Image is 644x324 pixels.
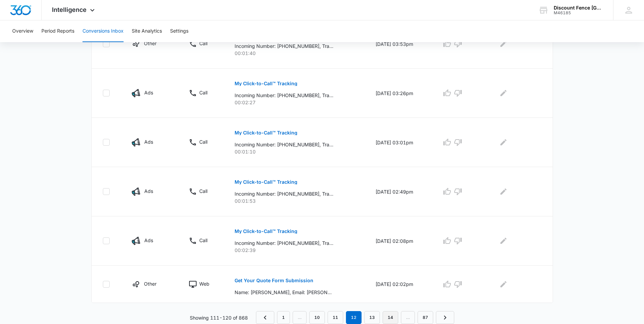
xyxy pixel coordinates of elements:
[367,266,434,303] td: [DATE] 02:02pm
[235,174,297,190] button: My Click-to-Call™ Tracking
[52,6,87,13] span: Intelligence
[199,237,207,244] p: Call
[235,81,297,86] p: My Click-to-Call™ Tracking
[235,99,359,106] p: 00:02:27
[235,130,297,135] p: My Click-to-Call™ Tracking
[498,235,509,246] button: Edit Comments
[235,92,333,99] p: Incoming Number: [PHONE_NUMBER], Tracking Number: [PHONE_NUMBER], Ring To: [PHONE_NUMBER], Caller...
[554,11,603,15] div: account id
[235,229,297,234] p: My Click-to-Call™ Tracking
[235,197,359,204] p: 00:01:53
[235,239,333,247] p: Incoming Number: [PHONE_NUMBER], Tracking Number: [PHONE_NUMBER], Ring To: [PHONE_NUMBER], Caller...
[498,186,509,197] button: Edit Comments
[328,311,343,324] a: Page 11
[12,20,33,42] button: Overview
[144,89,153,96] p: Ads
[367,69,434,118] td: [DATE] 03:26pm
[277,311,290,324] a: Page 1
[436,311,454,324] a: Next Page
[132,20,162,42] button: Site Analytics
[235,50,359,57] p: 00:01:40
[190,314,248,321] p: Showing 111-120 of 868
[498,137,509,148] button: Edit Comments
[364,311,380,324] a: Page 13
[170,20,188,42] button: Settings
[199,89,207,96] p: Call
[41,20,74,42] button: Period Reports
[256,311,274,324] a: Previous Page
[235,42,333,50] p: Incoming Number: [PHONE_NUMBER], Tracking Number: [PHONE_NUMBER], Ring To: [PHONE_NUMBER], Caller...
[235,190,333,197] p: Incoming Number: [PHONE_NUMBER], Tracking Number: [PHONE_NUMBER], Ring To: [PHONE_NUMBER], Caller...
[367,19,434,69] td: [DATE] 03:53pm
[235,289,333,296] p: Name: [PERSON_NAME], Email: [PERSON_NAME][EMAIL_ADDRESS][DOMAIN_NAME] (mailto:[PERSON_NAME][EMAIL...
[235,141,333,148] p: Incoming Number: [PHONE_NUMBER], Tracking Number: [PHONE_NUMBER], Ring To: [PHONE_NUMBER], Caller...
[498,88,509,98] button: Edit Comments
[498,38,509,49] button: Edit Comments
[309,311,325,324] a: Page 10
[235,75,297,92] button: My Click-to-Call™ Tracking
[199,138,207,145] p: Call
[346,311,362,324] em: 12
[82,20,124,42] button: Conversions Inbox
[235,247,359,254] p: 00:02:39
[367,118,434,167] td: [DATE] 03:01pm
[235,272,313,289] button: Get Your Quote Form Submission
[367,167,434,216] td: [DATE] 02:49pm
[235,223,297,239] button: My Click-to-Call™ Tracking
[199,187,207,195] p: Call
[144,138,153,145] p: Ads
[418,311,433,324] a: Page 87
[235,125,297,141] button: My Click-to-Call™ Tracking
[498,279,509,290] button: Edit Comments
[144,187,153,195] p: Ads
[199,280,209,287] p: Web
[144,40,157,47] p: Other
[367,216,434,266] td: [DATE] 02:08pm
[235,180,297,184] p: My Click-to-Call™ Tracking
[256,311,454,324] nav: Pagination
[199,40,207,47] p: Call
[235,148,359,155] p: 00:01:10
[144,237,153,244] p: Ads
[235,278,313,283] p: Get Your Quote Form Submission
[383,311,398,324] a: Page 14
[554,5,603,11] div: account name
[144,280,157,287] p: Other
